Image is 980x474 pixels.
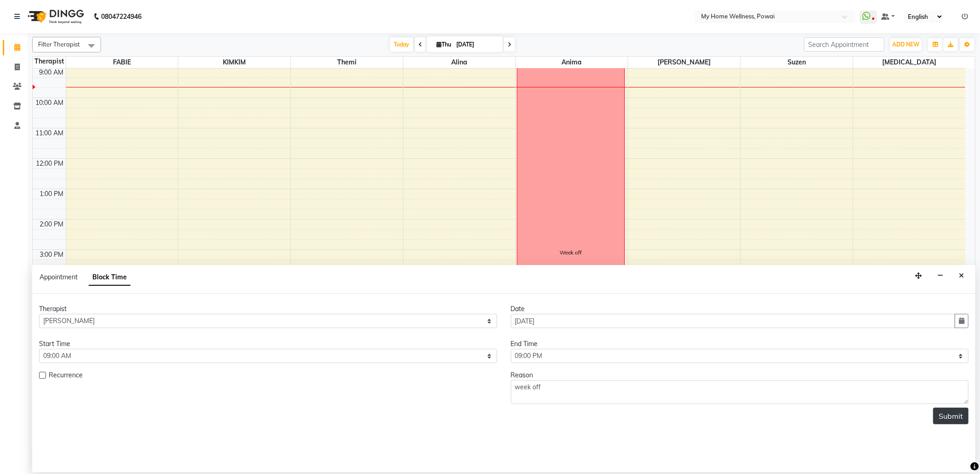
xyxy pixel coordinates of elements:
[23,4,86,29] img: logo
[434,41,453,48] span: Thu
[453,38,499,52] input: 2025-09-04
[38,250,66,260] div: 3:00 PM
[49,370,83,382] span: Recurrence
[40,273,78,281] span: Appointment
[178,57,290,68] span: KIMKIM
[34,159,66,168] div: 12:00 PM
[511,314,956,328] input: yyyy-mm-dd
[89,269,130,286] span: Block Time
[39,304,497,314] div: Therapist
[38,220,66,229] div: 2:00 PM
[892,41,919,48] span: ADD NEW
[38,68,66,77] div: 9:00 AM
[741,57,853,68] span: Suzen
[291,57,403,68] span: Themi
[955,269,968,283] button: Close
[34,128,66,138] div: 11:00 AM
[933,408,969,424] button: Submit
[66,57,178,68] span: FABIE
[39,339,497,349] div: Start Time
[390,37,413,52] span: Today
[34,98,66,108] div: 10:00 AM
[853,57,965,68] span: [MEDICAL_DATA]
[101,4,142,29] b: 08047224946
[511,339,969,349] div: End Time
[403,57,515,68] span: Alina
[33,57,66,66] div: Therapist
[890,38,922,51] button: ADD NEW
[516,57,628,68] span: Anima
[560,249,582,257] div: Week off
[38,189,66,199] div: 1:00 PM
[804,37,884,52] input: Search Appointment
[38,40,80,48] span: Filter Therapist
[628,57,740,68] span: [PERSON_NAME]
[511,370,969,380] div: Reason
[511,304,969,314] div: Date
